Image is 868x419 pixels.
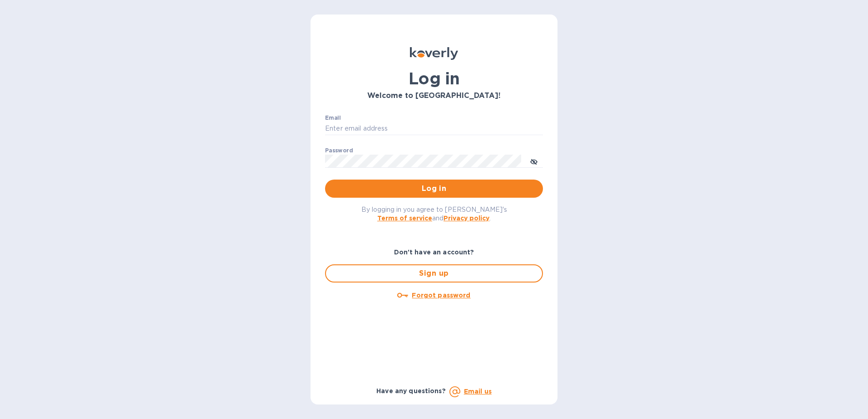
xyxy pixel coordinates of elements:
[464,388,492,395] a: Email us
[361,206,507,222] span: By logging in you agree to [PERSON_NAME]'s and .
[325,92,543,100] h3: Welcome to [GEOGRAPHIC_DATA]!
[377,214,432,222] a: Terms of service
[325,122,543,136] input: Enter email address
[410,47,458,60] img: Koverly
[444,214,489,222] a: Privacy policy
[412,292,470,299] u: Forgot password
[325,69,543,88] h1: Log in
[325,264,543,283] button: Sign up
[325,180,543,198] button: Log in
[325,115,341,121] label: Email
[325,148,353,153] label: Password
[394,248,474,256] b: Don't have an account?
[333,268,535,279] span: Sign up
[332,183,536,194] span: Log in
[376,387,446,395] b: Have any questions?
[525,152,543,170] button: toggle password visibility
